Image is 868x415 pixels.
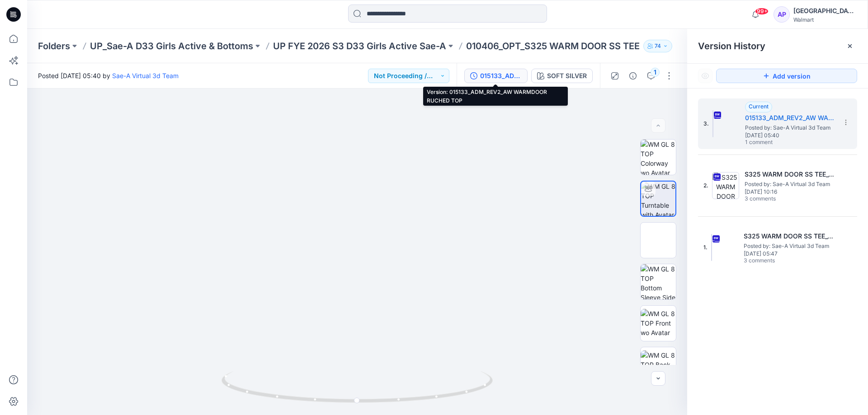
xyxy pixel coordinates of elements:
[112,72,179,79] a: Sae-A Virtual 3d Team
[745,132,835,139] span: [DATE] 05:40
[774,6,790,23] div: AP
[744,257,807,265] span: 3 comments
[755,8,769,15] span: 99+
[38,40,70,52] a: Folders
[651,68,660,77] div: 1
[712,110,740,137] img: 015133_ADM_REV2_AW WARMDOOR RUCHED TOP
[846,42,854,50] button: Close
[703,182,708,190] span: 2.
[643,40,672,52] button: 74
[480,71,522,81] div: 015133_ADM_REV2_AW WARMDOOR RUCHED TOP
[703,120,709,128] span: 3.
[90,40,253,52] a: UP_Sae-A D33 Girls Active & Bottoms
[716,69,857,83] button: Add version
[464,69,528,83] button: 015133_ADM_REV2_AW WARMDOOR RUCHED TOP
[793,16,857,23] div: Walmart
[641,182,675,216] img: WM GL 8 TOP Turntable with Avatar
[745,123,835,132] span: Posted by: Sae-A Virtual 3d Team
[711,234,712,261] img: S325 WARM DOOR SS TEE_OPT_ADM
[698,41,765,51] span: Version History
[641,350,676,379] img: WM GL 8 TOP Back wo Avatar
[641,264,676,299] img: WM GL 8 TOP Bottom Sleeve Side Long Slv 2
[744,231,834,242] h5: S325 WARM DOOR SS TEE_OPT_ADM
[655,41,661,51] p: 74
[38,71,179,80] span: Posted [DATE] 05:40 by
[466,40,640,52] p: 010406_OPT_S325 WARM DOOR SS TEE
[744,251,834,257] span: [DATE] 05:47
[644,69,658,83] button: 1
[745,189,835,195] span: [DATE] 10:16
[641,140,676,175] img: WM GL 8 TOP Colorway wo Avatar
[745,169,835,180] h5: S325 WARM DOOR SS TEE_OPT_REV_ADM
[626,69,640,83] button: Details
[793,5,857,16] div: [GEOGRAPHIC_DATA]
[745,139,808,146] span: 1 comment
[273,40,446,52] a: UP FYE 2026 S3 D33 Girls Active Sae-A
[703,243,708,252] span: 1.
[698,69,712,83] button: Show Hidden Versions
[547,71,587,81] div: SOFT SILVER
[531,69,593,83] button: SOFT SILVER
[745,180,835,189] span: Posted by: Sae-A Virtual 3d Team
[745,112,835,123] h5: 015133_ADM_REV2_AW WARMDOOR RUCHED TOP
[641,309,676,337] img: WM GL 8 TOP Front wo Avatar
[745,196,808,203] span: 3 comments
[749,103,769,110] span: Current
[712,172,739,199] img: S325 WARM DOOR SS TEE_OPT_REV_ADM
[744,242,834,251] span: Posted by: Sae-A Virtual 3d Team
